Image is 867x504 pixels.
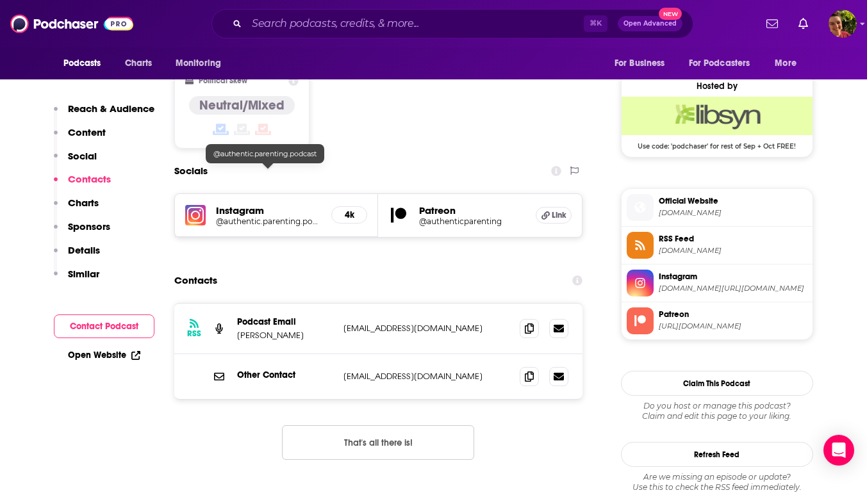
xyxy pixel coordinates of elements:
[216,204,322,216] h5: Instagram
[681,51,769,76] button: open menu
[621,472,813,492] div: Are we missing an episode or update? Use this to check the RSS feed immediately.
[68,150,97,162] p: Social
[606,51,681,76] button: open menu
[54,126,106,150] button: Content
[621,371,813,396] button: Claim This Podcast
[552,210,566,220] span: Link
[659,246,807,256] span: authenticmoments.libsyn.com
[419,216,525,226] a: @authenticparenting
[54,173,111,197] button: Contacts
[343,323,510,334] p: [EMAIL_ADDRESS][DOMAIN_NAME]
[63,54,101,72] span: Podcasts
[54,150,97,174] button: Social
[343,371,510,382] p: [EMAIL_ADDRESS][DOMAIN_NAME]
[623,20,677,27] span: Open Advanced
[823,435,854,466] div: Open Intercom Messenger
[622,97,813,135] img: Libsyn Deal: Use code: 'podchaser' for rest of Sep + Oct FREE!
[659,309,807,320] span: Patreon
[829,10,857,38] img: User Profile
[167,51,238,76] button: open menu
[829,10,857,38] button: Show profile menu
[185,205,206,225] img: iconImage
[68,197,99,209] p: Charts
[621,442,813,467] button: Refresh Feed
[54,220,110,244] button: Sponsors
[775,54,797,72] span: More
[659,284,807,293] span: instagram.com/authentic.parenting.podcast
[199,76,247,85] h2: Political Skew
[689,54,750,72] span: For Podcasters
[282,425,474,460] button: Nothing here.
[187,329,201,339] h3: RSS
[622,81,813,92] div: Hosted by
[618,16,682,31] button: Open AdvancedNew
[627,194,807,221] a: Official Website[DOMAIN_NAME]
[54,197,99,220] button: Charts
[766,51,813,76] button: open menu
[10,12,133,36] img: Podchaser - Follow, Share and Rate Podcasts
[174,268,217,293] h2: Contacts
[615,54,665,72] span: For Business
[659,8,682,20] span: New
[621,401,813,411] span: Do you host or manage this podcast?
[117,51,160,76] a: Charts
[419,204,525,216] h5: Patreon
[627,232,807,259] a: RSS Feed[DOMAIN_NAME]
[793,13,813,35] a: Show notifications dropdown
[237,370,333,380] p: Other Contact
[761,13,783,35] a: Show notifications dropdown
[659,233,807,245] span: RSS Feed
[622,97,813,149] a: Libsyn Deal: Use code: 'podchaser' for rest of Sep + Oct FREE!
[659,271,807,282] span: Instagram
[659,208,807,218] span: authenticparenting.com
[54,102,154,126] button: Reach & Audience
[68,126,106,138] p: Content
[237,330,333,341] p: [PERSON_NAME]
[622,135,813,150] span: Use code: 'podchaser' for rest of Sep + Oct FREE!
[247,13,584,34] input: Search podcasts, credits, & more...
[68,350,140,361] a: Open Website
[536,207,572,224] a: Link
[176,54,221,72] span: Monitoring
[68,102,154,115] p: Reach & Audience
[659,195,807,207] span: Official Website
[829,10,857,38] span: Logged in as Marz
[54,314,154,338] button: Contact Podcast
[584,15,607,32] span: ⌘ K
[621,401,813,421] div: Claim and edit this page to your liking.
[125,54,153,72] span: Charts
[237,316,333,327] p: Podcast Email
[68,173,111,185] p: Contacts
[54,244,100,268] button: Details
[342,209,356,220] h5: 4k
[216,216,322,226] a: @authentic.parenting.podcast
[68,244,100,256] p: Details
[627,270,807,297] a: Instagram[DOMAIN_NAME][URL][DOMAIN_NAME]
[659,321,807,331] span: https://www.patreon.com/authenticparenting
[206,144,324,163] div: @authentic.parenting.podcast
[174,159,208,183] h2: Socials
[627,307,807,334] a: Patreon[URL][DOMAIN_NAME]
[68,268,99,280] p: Similar
[54,51,118,76] button: open menu
[199,97,285,113] h4: Neutral/Mixed
[68,220,110,232] p: Sponsors
[54,268,99,291] button: Similar
[211,9,693,38] div: Search podcasts, credits, & more...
